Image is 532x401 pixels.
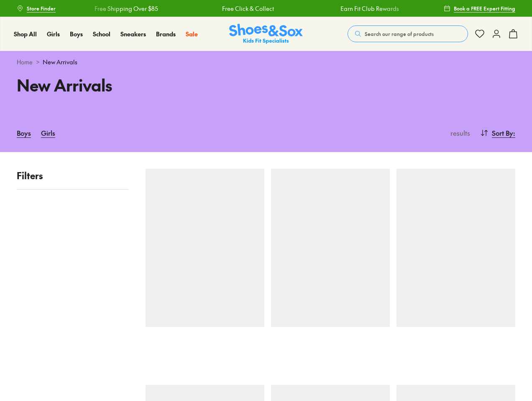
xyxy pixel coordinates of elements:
div: > [17,58,515,66]
span: Book a FREE Expert Fitting [454,5,515,12]
a: Boys [70,30,83,38]
a: Shoes & Sox [229,24,303,44]
a: Home [17,58,33,66]
a: Boys [17,124,31,142]
a: Shop All [14,30,37,38]
span: Shop All [14,30,37,38]
a: Free Shipping Over $85 [53,4,116,13]
a: Sale [186,30,198,38]
span: Brands [156,30,176,38]
span: Search our range of products [365,30,434,38]
span: Sort By [492,128,513,138]
span: New Arrivals [43,58,77,66]
a: Store Finder [17,1,56,16]
span: Store Finder [27,5,56,12]
span: School [93,30,110,38]
a: Book a FREE Expert Fitting [444,1,515,16]
a: Sneakers [120,30,146,38]
a: School [93,30,110,38]
p: Filters [17,169,129,183]
a: Girls [41,124,55,142]
p: results [447,128,470,138]
a: Earn Fit Club Rewards [299,4,357,13]
h1: New Arrivals [17,73,256,97]
button: Sort By: [480,124,515,142]
span: Sneakers [120,30,146,38]
a: Free Shipping Over $85 [417,4,481,13]
span: Boys [70,30,83,38]
button: Search our range of products [348,25,468,42]
span: Girls [47,30,60,38]
a: Girls [47,30,60,38]
a: Brands [156,30,176,38]
span: : [513,128,515,138]
img: SNS_Logo_Responsive.svg [229,24,303,44]
span: Sale [186,30,198,38]
a: Free Click & Collect [180,4,232,13]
